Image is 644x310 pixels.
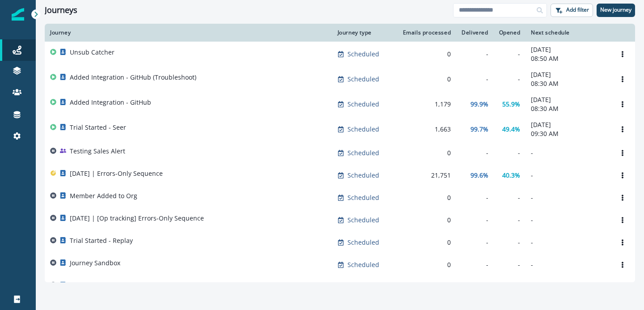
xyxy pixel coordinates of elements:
div: - [499,149,521,157]
a: Trial Started - SeerScheduled1,66399.7%49.4%[DATE]09:30 AMOptions [45,117,635,142]
div: 1,179 [401,100,451,109]
p: Tracking Errors-Only Group for Expansion Campaign [70,281,227,290]
button: New journey [597,4,635,17]
a: Member Added to OrgScheduled0---Options [45,187,635,209]
div: Next schedule [531,29,605,36]
p: 55.9% [502,100,520,109]
button: Options [615,98,630,111]
div: 21,751 [401,171,451,180]
div: - [462,238,488,247]
a: Journey SandboxScheduled0---Options [45,254,635,276]
p: [DATE] [531,120,605,129]
p: Added Integration - GitHub (Troubleshoot) [70,73,196,82]
p: 08:30 AM [531,104,605,113]
button: Options [615,169,630,182]
div: - [499,50,521,59]
div: - [462,193,488,202]
div: 0 [401,238,451,247]
p: - [531,171,605,180]
p: 99.7% [470,125,488,134]
p: 99.9% [470,100,488,109]
a: Unsub CatcherScheduled0--[DATE]08:50 AMOptions [45,42,635,67]
div: - [499,260,521,269]
div: - [462,216,488,225]
div: - [462,50,488,59]
p: Trial Started - Replay [70,236,133,245]
p: Added Integration - GitHub [70,98,151,107]
p: Unsub Catcher [70,48,114,57]
a: Trial Started - ReplayScheduled0---Options [45,231,635,254]
button: Options [615,72,630,86]
div: - [462,75,488,84]
div: Emails processed [401,29,451,36]
p: Scheduled [347,238,379,247]
p: - [531,193,605,202]
div: Journey type [338,29,391,36]
img: Inflection [12,8,24,21]
div: - [499,75,521,84]
p: Scheduled [347,75,379,84]
button: Options [615,191,630,204]
a: [DATE] | Errors-Only SequenceScheduled21,75199.6%40.3%-Options [45,164,635,187]
p: Journey Sandbox [70,259,120,268]
p: Add filter [566,7,589,13]
div: Delivered [462,29,488,36]
p: [DATE] | Errors-Only Sequence [70,169,163,178]
button: Add filter [551,4,593,17]
div: 0 [401,193,451,202]
a: Added Integration - GitHubScheduled1,17999.9%55.9%[DATE]08:30 AMOptions [45,92,635,117]
div: - [499,216,521,225]
div: 0 [401,216,451,225]
p: [DATE] [531,95,605,104]
h1: Journeys [45,5,77,15]
p: Trial Started - Seer [70,123,126,132]
p: Scheduled [347,50,379,59]
p: Scheduled [347,216,379,225]
p: Scheduled [347,100,379,109]
a: Testing Sales AlertScheduled0---Options [45,142,635,164]
a: Added Integration - GitHub (Troubleshoot)Scheduled0--[DATE]08:30 AMOptions [45,67,635,92]
div: Journey [50,29,327,36]
a: Tracking Errors-Only Group for Expansion CampaignScheduled0---Options [45,276,635,298]
div: 0 [401,149,451,157]
button: Options [615,47,630,61]
p: - [531,149,605,157]
div: - [499,238,521,247]
div: Opened [499,29,521,36]
div: - [499,193,521,202]
button: Options [615,213,630,227]
div: 0 [401,75,451,84]
p: New journey [600,7,631,13]
p: - [531,238,605,247]
p: Member Added to Org [70,191,137,200]
p: Scheduled [347,171,379,180]
p: Scheduled [347,125,379,134]
p: 08:50 AM [531,54,605,63]
p: Scheduled [347,193,379,202]
p: 99.6% [470,171,488,180]
p: Testing Sales Alert [70,147,125,156]
p: 40.3% [502,171,520,180]
button: Options [615,123,630,136]
button: Options [615,280,630,294]
p: Scheduled [347,149,379,157]
p: [DATE] [531,70,605,79]
p: - [531,216,605,225]
p: 09:30 AM [531,129,605,138]
button: Options [615,258,630,272]
p: 08:30 AM [531,79,605,88]
div: - [462,149,488,157]
div: 0 [401,50,451,59]
p: [DATE] | [Op tracking] Errors-Only Sequence [70,214,204,223]
a: [DATE] | [Op tracking] Errors-Only SequenceScheduled0---Options [45,209,635,231]
div: 1,663 [401,125,451,134]
button: Options [615,236,630,249]
div: 0 [401,260,451,269]
p: [DATE] [531,45,605,54]
p: Scheduled [347,260,379,269]
button: Options [615,146,630,160]
p: 49.4% [502,125,520,134]
p: - [531,260,605,269]
div: - [462,260,488,269]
